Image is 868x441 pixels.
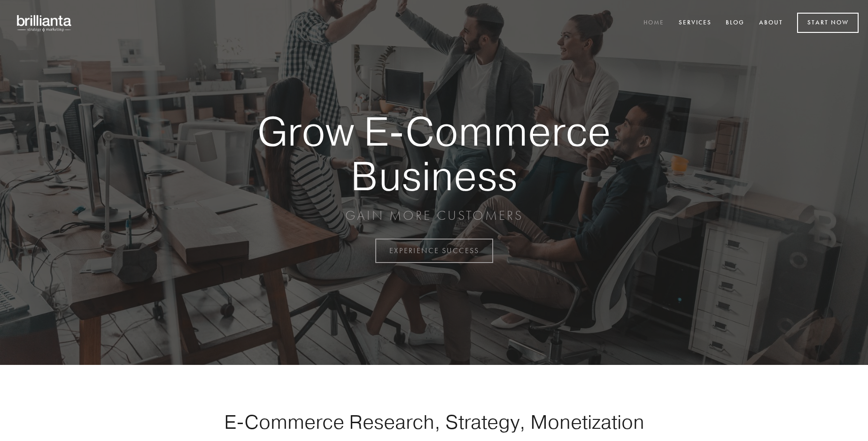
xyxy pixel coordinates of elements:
a: Start Now [797,13,859,33]
a: EXPERIENCE SUCCESS [375,239,493,263]
a: Blog [720,15,751,31]
h1: E-Commerce Research, Strategy, Monetization [194,410,674,433]
a: About [753,15,789,31]
a: Home [637,15,670,31]
p: GAIN MORE CUSTOMERS [225,207,643,224]
a: Services [673,15,718,31]
strong: Grow E-Commerce Business [225,109,643,198]
img: brillianta - research, strategy, marketing [9,9,80,37]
